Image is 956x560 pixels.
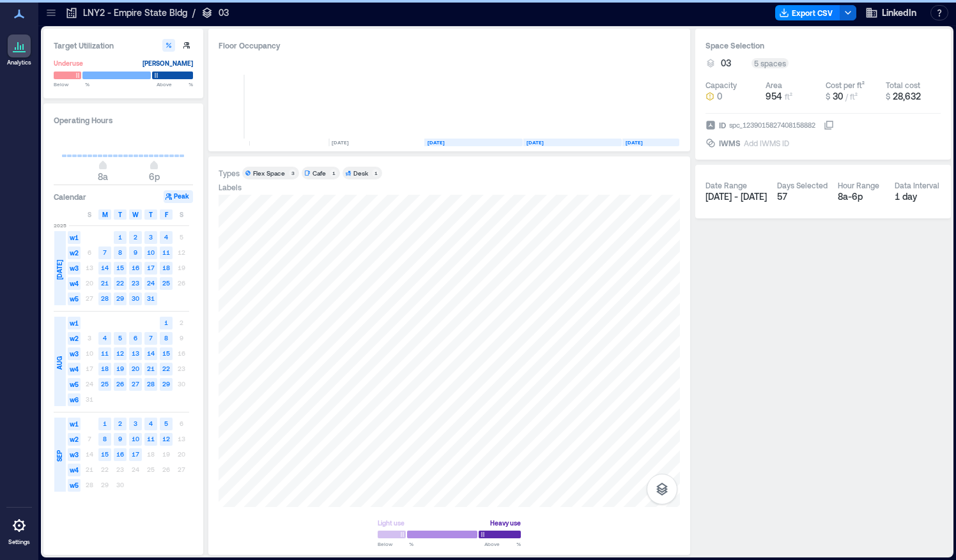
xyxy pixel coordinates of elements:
span: 03 [721,57,731,70]
text: 11 [162,248,170,256]
span: [DATE] - [DATE] [705,191,767,202]
text: [DATE] [626,139,643,146]
span: F [165,209,168,220]
text: 11 [101,349,109,357]
text: 25 [162,279,170,287]
text: 20 [132,365,139,372]
text: 10 [132,435,139,443]
span: S [180,209,183,220]
div: Cost per ft² [826,80,865,90]
span: SEP [54,450,65,462]
div: Total cost [886,80,920,90]
text: 22 [116,279,124,287]
span: T [118,209,122,220]
button: $ 30 / ft² [826,90,881,103]
h3: Operating Hours [54,114,193,126]
text: 16 [116,450,124,458]
span: w3 [68,262,81,275]
span: $ [886,92,890,101]
span: 28,632 [893,91,921,102]
text: 11 [147,435,155,443]
div: Flex Space [253,169,285,178]
text: 1 [103,420,107,427]
text: 17 [132,450,139,458]
a: Analytics [3,31,35,70]
div: 3 [289,169,297,177]
span: 0 [717,90,722,103]
button: Add IWMS ID [744,137,834,149]
div: Light use [378,517,405,529]
div: Add IWMS ID [743,137,790,149]
text: 2 [118,420,122,427]
text: 28 [147,380,155,388]
text: 30 [132,294,139,302]
span: w5 [68,292,81,305]
div: Floor Occupancy [219,39,680,52]
div: [PERSON_NAME] [143,57,193,70]
text: 12 [162,435,170,443]
text: 29 [162,380,170,388]
div: spc_1239015827408158882 [728,119,817,132]
text: 31 [147,294,155,302]
span: S [88,209,91,220]
span: 8a [98,171,108,182]
text: 4 [164,233,168,241]
span: ID [719,119,726,132]
text: 27 [132,380,139,388]
button: Peak [164,190,193,203]
span: w3 [68,347,81,360]
text: 8 [164,334,168,342]
text: 12 [116,349,124,357]
h3: Target Utilization [54,39,193,52]
a: Settings [4,510,35,550]
div: Area [766,80,782,90]
text: 4 [103,334,107,342]
text: 3 [149,233,153,241]
span: w1 [68,317,81,329]
div: 57 [777,190,828,203]
text: 18 [162,264,170,271]
text: [DATE] [332,139,349,146]
text: 5 [118,334,122,342]
span: w5 [68,479,81,492]
text: 1 [164,319,168,326]
span: w3 [68,448,81,461]
h3: Space Selection [705,39,941,52]
text: 10 [147,248,155,256]
button: LinkedIn [861,3,920,23]
span: 2025 [54,222,66,229]
text: 5 [164,420,168,427]
text: 9 [118,435,122,443]
text: 7 [149,334,153,342]
span: T [149,209,153,220]
span: [DATE] [54,260,65,280]
div: 8a - 6p [838,190,884,203]
div: 1 [372,169,380,177]
text: 9 [134,248,137,256]
text: 28 [101,294,109,302]
text: 8 [118,248,122,256]
span: 30 [833,91,843,102]
text: 3 [134,420,137,427]
text: 29 [116,294,124,302]
p: / [192,6,196,19]
text: 21 [101,279,109,287]
span: M [102,209,108,220]
p: 03 [219,6,229,19]
div: Desk [353,169,368,178]
text: 15 [101,450,109,458]
text: [DATE] [527,139,544,146]
div: Heavy use [490,517,521,529]
span: 6p [149,171,160,182]
span: Below % [378,540,413,548]
text: 1 [118,233,122,241]
span: $ [826,92,830,101]
text: 19 [116,365,124,372]
span: w4 [68,363,81,375]
text: [DATE] [428,139,445,146]
button: Export CSV [775,5,840,20]
p: Analytics [7,59,31,66]
div: Types [219,168,240,178]
div: Date Range [705,180,747,190]
span: w1 [68,418,81,430]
